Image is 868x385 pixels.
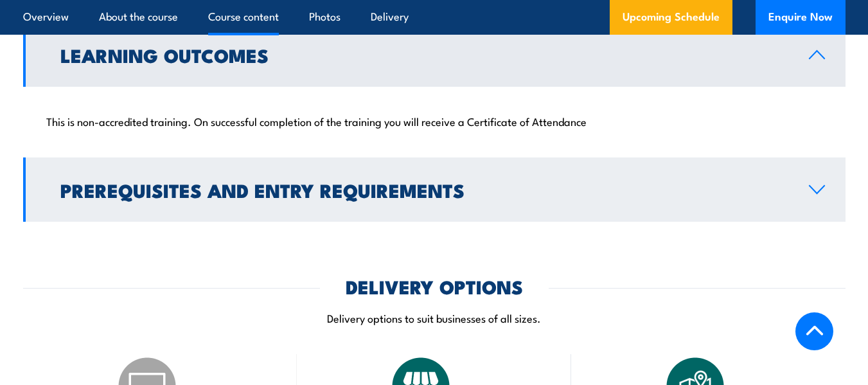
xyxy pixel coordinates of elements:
a: Prerequisites and Entry Requirements [23,157,846,222]
h2: DELIVERY OPTIONS [346,278,523,294]
h2: Prerequisites and Entry Requirements [60,181,788,198]
p: This is non-accredited training. On successful completion of the training you will receive a Cert... [46,114,822,127]
h2: Learning Outcomes [60,46,788,63]
p: Delivery options to suit businesses of all sizes. [23,310,846,325]
a: Learning Outcomes [23,22,846,87]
